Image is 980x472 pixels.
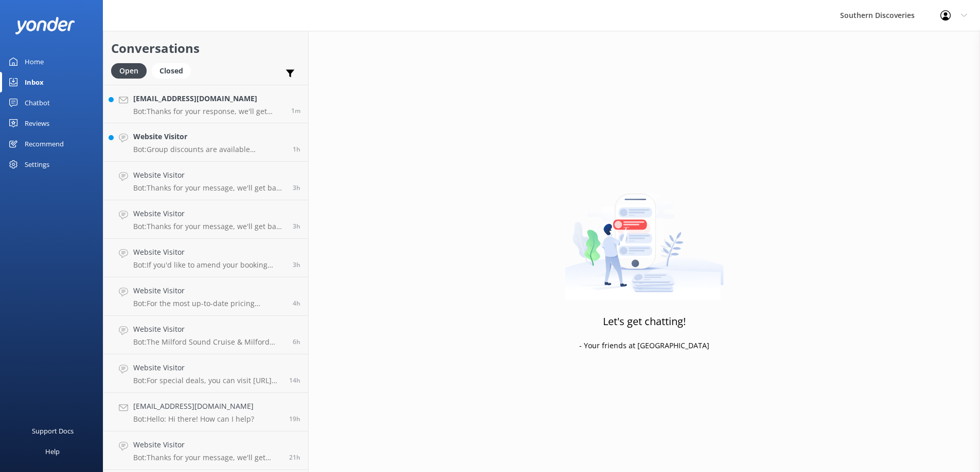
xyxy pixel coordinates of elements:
h4: Website Visitor [133,362,281,373]
span: 01:08pm 11-Aug-2025 (UTC +12:00) Pacific/Auckland [293,299,300,308]
span: 02:24pm 11-Aug-2025 (UTC +12:00) Pacific/Auckland [293,183,300,192]
span: 05:41pm 11-Aug-2025 (UTC +12:00) Pacific/Auckland [291,106,300,115]
a: [EMAIL_ADDRESS][DOMAIN_NAME]Bot:Hello: Hi there! How can I help?19h [103,393,308,431]
h4: Website Visitor [133,131,285,142]
span: 08:33pm 10-Aug-2025 (UTC +12:00) Pacific/Auckland [289,453,300,462]
a: Website VisitorBot:Thanks for your message, we'll get back to you as soon as we can. You're also ... [103,162,308,200]
div: Recommend [25,134,64,154]
span: 04:35pm 11-Aug-2025 (UTC +12:00) Pacific/Auckland [293,145,300,154]
p: - Your friends at [GEOGRAPHIC_DATA] [579,340,709,351]
div: Settings [25,154,49,175]
p: Bot: Thanks for your message, we'll get back to you as soon as we can. You're also welcome to kee... [133,183,285,193]
p: Bot: Thanks for your message, we'll get back to you as soon as we can. You're also welcome to kee... [133,453,281,462]
a: Website VisitorBot:The Milford Sound Cruise & Milford Track Day Walk package offers two options f... [103,316,308,354]
img: artwork of a man stealing a conversation from at giant smartphone [565,172,724,300]
div: Closed [152,63,191,79]
div: Reviews [25,113,49,134]
p: Bot: The Milford Sound Cruise & Milford Track Day Walk package offers two options for the order o... [133,337,285,347]
div: Open [111,63,147,79]
p: Bot: Thanks for your response, we'll get back to you as soon as we can during opening hours. [133,107,283,116]
span: 01:48pm 11-Aug-2025 (UTC +12:00) Pacific/Auckland [293,260,300,269]
span: 11:13am 11-Aug-2025 (UTC +12:00) Pacific/Auckland [293,337,300,346]
p: Bot: For the most up-to-date pricing information on the Milford Sound Coach & Nature Cruise, incl... [133,299,285,308]
a: Closed [152,65,196,76]
p: Bot: Thanks for your message, we'll get back to you as soon as we can. You're also welcome to kee... [133,222,285,231]
div: Home [25,51,44,72]
div: Inbox [25,72,44,92]
h4: Website Visitor [133,247,285,258]
h3: Let's get chatting! [603,313,686,330]
span: 09:47pm 10-Aug-2025 (UTC +12:00) Pacific/Auckland [289,414,300,423]
h4: [EMAIL_ADDRESS][DOMAIN_NAME] [133,93,283,104]
h4: Website Visitor [133,169,285,181]
p: Bot: Hello: Hi there! How can I help? [133,414,254,424]
div: Support Docs [32,421,74,441]
div: Chatbot [25,92,50,113]
span: 03:21am 11-Aug-2025 (UTC +12:00) Pacific/Auckland [289,376,300,385]
a: Website VisitorBot:For special deals, you can visit [URL][DOMAIN_NAME]. You can also book the Que... [103,354,308,393]
div: Help [45,441,60,462]
p: Bot: For special deals, you can visit [URL][DOMAIN_NAME]. You can also book the Queenstown Wine T... [133,376,281,385]
a: Website VisitorBot:Group discounts are available depending on the size of the group, the product ... [103,123,308,162]
h4: Website Visitor [133,208,285,219]
h4: [EMAIL_ADDRESS][DOMAIN_NAME] [133,401,254,412]
p: Bot: If you'd like to amend your booking itinerary, please contact our reservations team at [EMAI... [133,260,285,270]
a: Website VisitorBot:For the most up-to-date pricing information on the Milford Sound Coach & Natur... [103,277,308,316]
a: Open [111,65,152,76]
span: 01:52pm 11-Aug-2025 (UTC +12:00) Pacific/Auckland [293,222,300,231]
a: Website VisitorBot:Thanks for your message, we'll get back to you as soon as we can. You're also ... [103,431,308,470]
h4: Website Visitor [133,285,285,296]
h4: Website Visitor [133,439,281,450]
h2: Conversations [111,39,300,58]
a: [EMAIL_ADDRESS][DOMAIN_NAME]Bot:Thanks for your response, we'll get back to you as soon as we can... [103,85,308,123]
a: Website VisitorBot:If you'd like to amend your booking itinerary, please contact our reservations... [103,239,308,277]
p: Bot: Group discounts are available depending on the size of the group, the product you're looking... [133,145,285,154]
h4: Website Visitor [133,324,285,335]
img: yonder-white-logo.png [15,17,75,34]
a: Website VisitorBot:Thanks for your message, we'll get back to you as soon as we can. You're also ... [103,200,308,239]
